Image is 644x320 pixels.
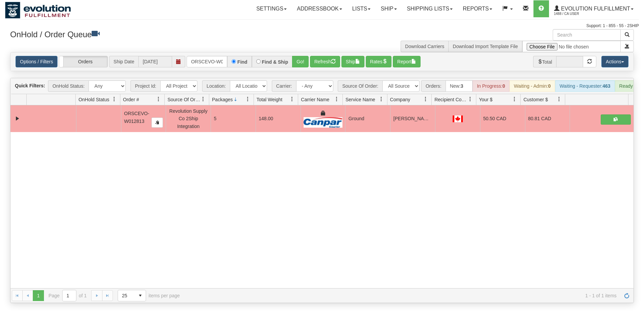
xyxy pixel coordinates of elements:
[123,96,139,103] span: Order #
[257,96,283,103] span: Total Weight
[33,290,44,301] span: Page 1
[5,23,639,29] div: Support: 1 - 855 - 55 - 2SHIP
[49,290,87,301] span: Page of 1
[421,80,446,92] span: Orders:
[549,0,639,17] a: Evolution Fulfillment 1488 / CA User
[331,93,342,105] a: Carrier Name filter column settings
[555,80,615,92] div: Waiting - Requester:
[272,80,296,92] span: Carrier:
[48,80,89,92] span: OnHold Status:
[480,105,525,132] td: 50.50 CAD
[533,56,556,67] span: Total
[214,116,217,121] span: 5
[5,2,71,19] img: logo1488.jpg
[301,96,329,103] span: Carrier Name
[502,83,505,89] strong: 0
[458,0,497,17] a: Reports
[390,105,435,132] td: [PERSON_NAME] SHOES LTD.
[259,116,273,121] span: 148.00
[10,78,634,94] div: grid toolbar
[16,56,57,67] a: Options / Filters
[402,0,458,17] a: Shipping lists
[405,44,444,49] a: Download Carriers
[559,6,630,12] span: Evolution Fulfillment
[15,82,45,89] label: Quick Filters:
[620,29,634,41] button: Search
[453,44,518,49] a: Download Import Template File
[602,83,610,89] strong: 463
[63,290,76,301] input: Page 1
[242,93,254,105] a: Packages filter column settings
[169,107,208,130] div: Revolution Supply Co 2Ship Integration
[376,93,387,105] a: Service Name filter column settings
[461,83,463,89] strong: 3
[262,60,288,64] label: Find & Ship
[135,290,146,301] span: select
[212,96,233,103] span: Packages
[109,93,120,105] a: OnHold Status filter column settings
[509,80,555,92] div: Waiting - Admin:
[473,80,509,92] div: In Progress:
[151,118,163,128] button: Copy to clipboard
[509,93,520,105] a: Your $ filter column settings
[420,93,431,105] a: Company filter column settings
[292,56,309,67] button: Go!
[522,41,621,52] input: Import
[130,80,160,92] span: Project Id:
[10,29,317,39] h3: OnHold / Order Queue
[366,56,392,67] button: Rates
[376,0,402,17] a: Ship
[197,93,209,105] a: Source Of Order filter column settings
[167,96,200,103] span: Source Of Order
[554,10,605,17] span: 1488 / CA User
[601,56,628,67] button: Actions
[347,0,376,17] a: Lists
[464,93,476,105] a: Recipient Country filter column settings
[109,56,138,67] span: Ship Date
[118,290,146,301] span: Page sizes drop down
[189,293,617,298] span: 1 - 1 of 1 items
[345,96,375,103] span: Service Name
[446,80,473,92] div: New:
[122,292,131,299] span: 25
[341,56,364,67] button: Ship
[237,60,247,64] label: Find
[118,290,180,301] span: items per page
[393,56,421,67] button: Report
[479,96,493,103] span: Your $
[292,0,347,17] a: Addressbook
[345,105,390,132] td: Ground
[453,115,463,122] img: CA
[553,29,621,41] input: Search
[621,290,632,301] a: Refresh
[78,96,109,103] span: OnHold Status
[434,96,468,103] span: Recipient Country
[310,56,340,67] button: Refresh
[153,93,164,105] a: Order # filter column settings
[601,114,631,125] button: Shipping Documents
[13,114,22,123] a: Collapse
[251,0,292,17] a: Settings
[286,93,298,105] a: Total Weight filter column settings
[304,117,342,128] img: Canpar
[553,93,565,105] a: Customer $ filter column settings
[202,80,230,92] span: Location:
[390,96,410,103] span: Company
[187,56,227,67] input: Order #
[59,56,108,67] label: Orders
[338,80,382,92] span: Source Of Order:
[548,83,551,89] strong: 0
[523,96,548,103] span: Customer $
[525,105,570,132] td: 80.81 CAD
[124,111,149,124] span: ORSCEVO-W012813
